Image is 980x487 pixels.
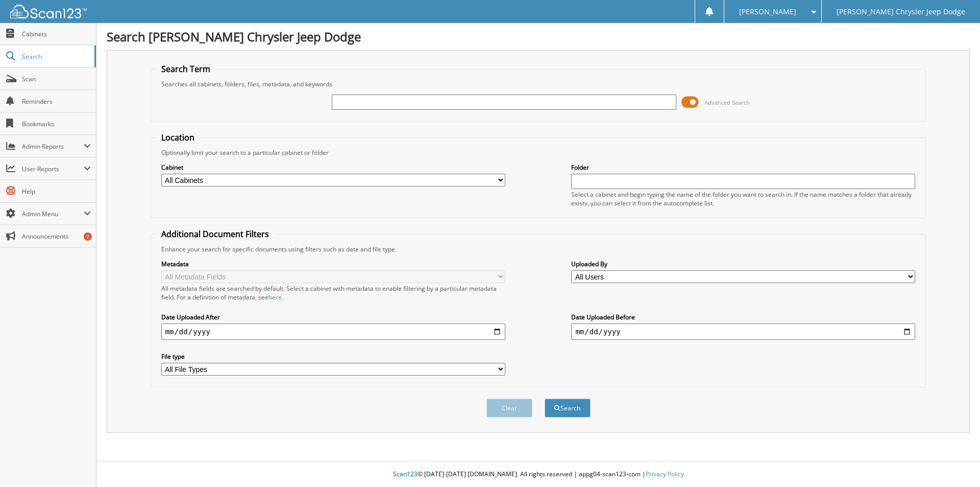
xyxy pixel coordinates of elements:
[22,75,91,83] span: Scan
[161,284,505,302] div: All metadata fields are searched by default. Select a cabinet with metadata to enable filtering b...
[156,148,921,157] div: Optionally limit your search to a particular cabinet or folder
[393,470,418,478] span: Scan123
[571,313,915,321] label: Date Uploaded Before
[22,142,84,151] span: Admin Reports
[22,30,91,38] span: Cabinets
[161,352,505,361] label: File type
[22,97,91,106] span: Reminders
[571,323,915,340] input: end
[571,190,915,207] div: Select a cabinet and begin typing the name of the folder you want to search in. If the name match...
[161,313,505,321] label: Date Uploaded After
[10,5,87,18] img: scan123-logo-white.svg
[22,120,91,128] span: Bookmarks
[268,293,282,302] a: here
[739,9,796,15] span: [PERSON_NAME]
[84,233,92,241] div: 7
[837,9,965,15] span: [PERSON_NAME] Chrysler Jeep Dodge
[22,210,84,218] span: Admin Menu
[22,165,84,173] span: User Reports
[571,260,915,268] label: Uploaded By
[161,260,505,268] label: Metadata
[156,245,921,253] div: Enhance your search for specific documents using filters such as date and file type.
[156,228,274,240] legend: Additional Document Filters
[22,232,91,241] span: Announcements
[646,470,684,478] a: Privacy Policy
[161,163,505,172] label: Cabinet
[156,63,215,75] legend: Search Term
[704,99,750,106] span: Advanced Search
[571,163,915,172] label: Folder
[156,80,921,88] div: Searches all cabinets, folders, files, metadata, and keywords
[156,132,200,143] legend: Location
[545,399,591,418] button: Search
[96,462,980,487] div: © [DATE]-[DATE] [DOMAIN_NAME]. All rights reserved | appg04-scan123-com |
[161,323,505,340] input: start
[22,187,91,196] span: Help
[22,52,89,61] span: Search
[486,399,532,418] button: Clear
[107,28,970,45] h1: Search [PERSON_NAME] Chrysler Jeep Dodge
